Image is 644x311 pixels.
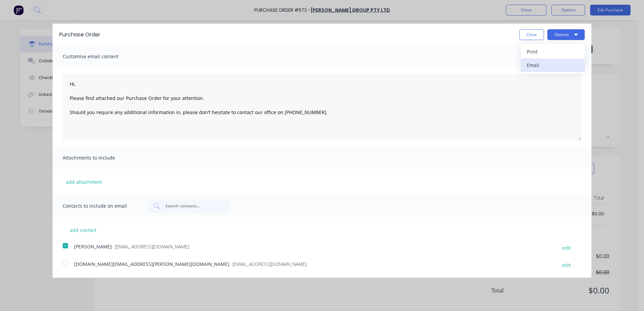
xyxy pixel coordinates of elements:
[558,243,575,252] button: edit
[527,60,579,70] div: Email
[59,31,100,39] div: Purchase Order
[63,73,581,141] textarea: Hi, Please find attached our Purchase Order for your attention. Should you require any additional...
[229,261,307,267] span: - [EMAIL_ADDRESS][DOMAIN_NAME]
[165,203,221,209] input: Search contacts...
[63,201,137,211] span: Contacts to include on email
[112,243,189,250] span: - [EMAIL_ADDRESS][DOMAIN_NAME]
[74,261,229,267] span: [DOMAIN_NAME][EMAIL_ADDRESS][PERSON_NAME][DOMAIN_NAME]
[521,45,585,59] button: Print
[63,153,137,163] span: Attachments to include
[527,47,579,57] div: Print
[74,243,112,250] span: [PERSON_NAME]
[519,29,544,40] button: Close
[63,225,103,235] button: add contact
[521,59,585,72] button: Email
[63,177,105,187] button: add attachment
[558,261,575,270] button: edit
[63,52,137,61] span: Customise email content
[547,29,585,40] button: Options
